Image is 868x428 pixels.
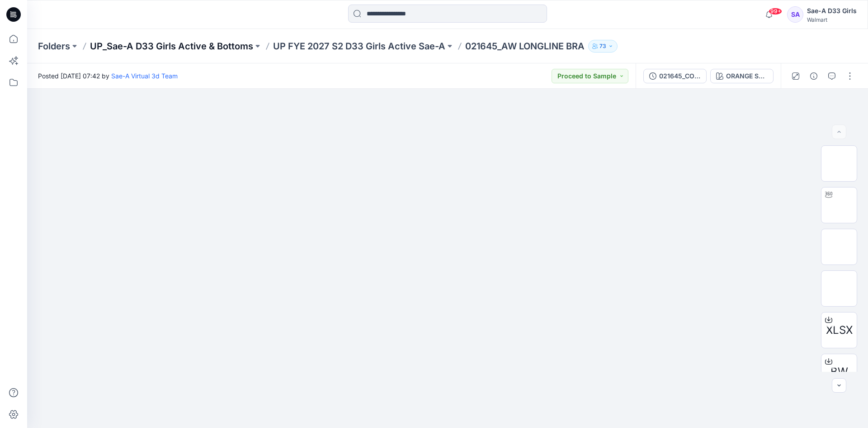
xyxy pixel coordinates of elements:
[111,72,178,80] a: Sae-A Virtual 3d Team
[273,40,445,53] a: UP FYE 2027 S2 D33 Girls Active Sae-A
[659,71,701,81] div: 021645_COLORS
[830,364,848,380] span: BW
[807,5,857,16] div: Sae-A D33 Girls
[769,8,782,15] span: 99+
[710,69,774,83] button: ORANGE SUNSHINE
[90,40,253,53] a: UP_Sae-A D33 Girls Active & Bottoms
[38,40,70,53] a: Folders
[643,69,707,83] button: 021645_COLORS
[826,322,853,338] span: XLSX
[807,69,821,83] button: Details
[726,71,768,81] div: ORANGE SUNSHINE
[465,40,585,53] p: 021645_AW LONGLINE BRA
[588,40,618,53] button: 73
[787,6,803,23] div: SA
[807,16,857,23] div: Walmart
[38,71,178,81] span: Posted [DATE] 07:42 by
[599,41,606,51] p: 73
